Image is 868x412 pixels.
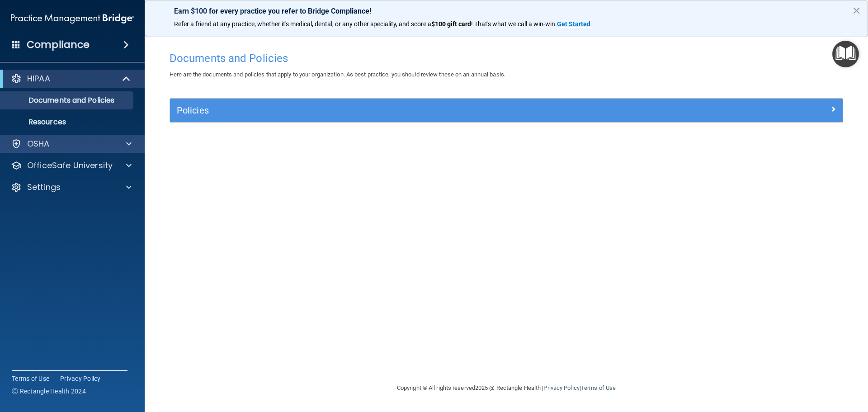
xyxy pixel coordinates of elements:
[170,52,843,64] h4: Documents and Policies
[431,20,471,28] strong: $100 gift card
[557,20,590,28] strong: Get Started
[11,160,132,171] a: OfficeSafe University
[27,160,113,171] p: OfficeSafe University
[832,41,859,67] button: Open Resource Center
[27,38,90,51] h4: Compliance
[177,105,668,115] h5: Policies
[27,73,50,84] p: HIPAA
[543,384,579,391] a: Privacy Policy
[557,20,592,28] a: Get Started
[11,182,132,193] a: Settings
[581,384,616,391] a: Terms of Use
[471,20,557,28] span: ! That's what we call a win-win.
[6,118,129,127] p: Resources
[11,9,134,28] img: PMB logo
[177,103,836,118] a: Policies
[170,71,505,78] span: Here are the documents and policies that apply to your organization. As best practice, you should...
[12,374,49,383] a: Terms of Use
[341,374,671,403] div: Copyright © All rights reserved 2025 @ Rectangle Health | |
[174,7,839,15] p: Earn $100 for every practice you refer to Bridge Compliance!
[11,138,132,149] a: OSHA
[852,3,861,18] button: Close
[27,182,61,193] p: Settings
[11,73,131,84] a: HIPAA
[27,138,50,149] p: OSHA
[6,96,129,105] p: Documents and Policies
[60,374,101,383] a: Privacy Policy
[174,20,431,28] span: Refer a friend at any practice, whether it's medical, dental, or any other speciality, and score a
[12,387,86,396] span: Ⓒ Rectangle Health 2024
